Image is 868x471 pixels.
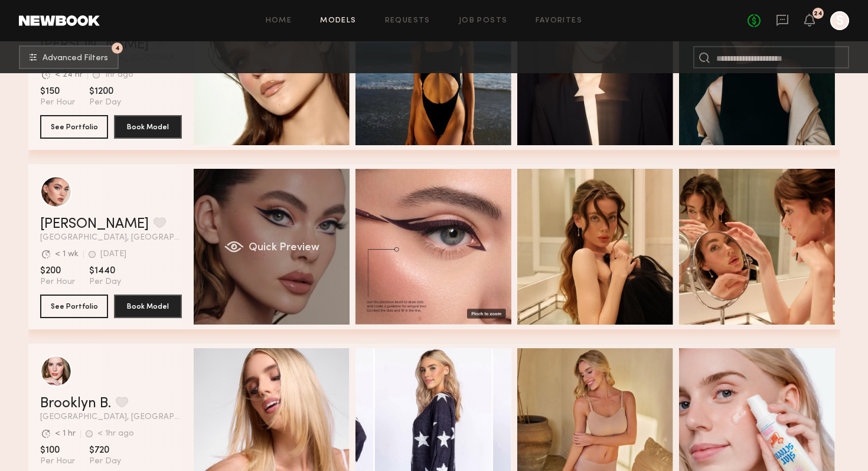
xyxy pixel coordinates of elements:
a: S [830,11,849,30]
div: < 1hr ago [97,430,134,438]
span: $150 [40,86,75,97]
a: Brooklyn B. [40,397,111,411]
a: Requests [385,17,430,25]
a: Home [266,17,292,25]
div: 24 [814,11,823,17]
span: Per Day [89,277,121,287]
span: $720 [89,444,121,456]
span: Per Hour [40,97,75,108]
div: < 24 hr [55,71,83,79]
span: $200 [40,265,75,277]
a: [PERSON_NAME] [40,217,149,231]
span: Per Day [89,456,121,467]
a: Models [320,17,356,25]
span: [GEOGRAPHIC_DATA], [GEOGRAPHIC_DATA] [40,413,182,421]
a: Job Posts [459,17,508,25]
span: Per Day [89,97,121,108]
span: 4 [115,45,120,51]
div: < 1 wk [55,250,79,259]
div: [DATE] [100,250,126,259]
button: 4Advanced Filters [19,45,119,69]
span: $100 [40,444,75,456]
span: Per Hour [40,456,75,467]
span: $1200 [89,86,121,97]
a: Favorites [536,17,582,25]
button: See Portfolio [40,295,108,318]
span: Quick Preview [248,243,319,253]
span: Per Hour [40,277,75,287]
div: 1hr ago [105,71,133,79]
button: Book Model [114,295,182,318]
span: Advanced Filters [43,54,108,63]
span: $1440 [89,265,121,277]
span: [GEOGRAPHIC_DATA], [GEOGRAPHIC_DATA] [40,234,182,242]
button: See Portfolio [40,115,108,139]
button: Book Model [114,115,182,139]
div: < 1 hr [55,430,76,438]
